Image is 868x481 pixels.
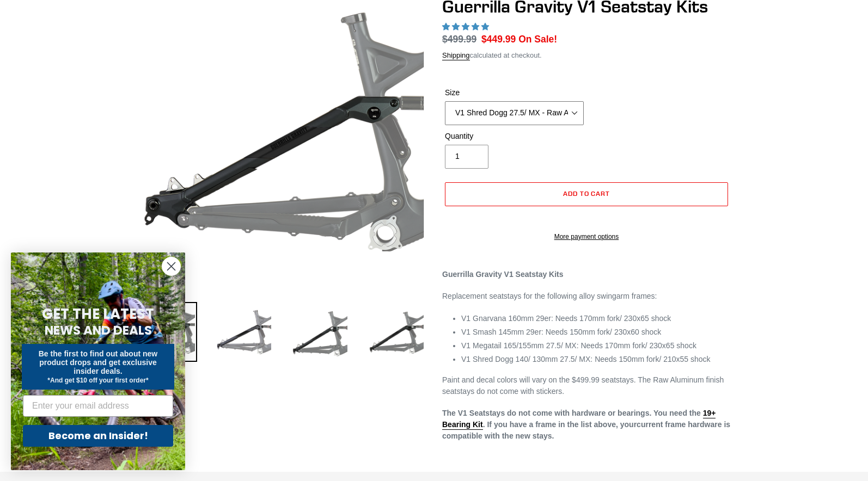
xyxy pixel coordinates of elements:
span: Be the first to find out about new product drops and get exclusive insider deals. [39,349,158,375]
div: calculated at checkout. [442,50,731,61]
label: Size [445,87,584,98]
span: *And get $10 off your first order* [47,377,148,384]
input: Enter your email address [23,395,173,417]
li: V1 Smash 145mm 29er: Needs 150mm fork/ 230x60 shock [461,326,731,338]
span: NEWS AND DEALS [45,322,152,339]
button: Add to cart [445,182,728,206]
strong: Guerrilla Gravity V1 Seatstay Kits [442,270,564,279]
li: V1 Megatail 165/155mm 27.5/ MX: Needs 170mm fork/ 230x65 shock [461,340,731,351]
span: . If you have a frame in the list above, your [483,420,637,429]
img: Load image into Gallery viewer, Guerrilla Gravity V1 Seatstay Kits [213,302,273,362]
strong: The V1 Seatstays do not come with hardware or bearings. You need the current frame hardware is co... [442,409,730,440]
p: Replacement seatstays for the following alloy swingarm frames: [442,291,731,302]
img: Load image into Gallery viewer, Guerrilla Gravity V1 Seatstay Kits [366,302,426,362]
span: GET THE LATEST [42,304,154,324]
a: Shipping [442,51,470,60]
a: 19+ Bearing Kit [442,409,716,430]
a: More payment options [445,232,728,242]
li: V1 Gnarvana 160mm 29er: Needs 170mm fork/ 230x65 shock [461,313,731,324]
span: 5.00 stars [442,22,491,31]
s: $499.99 [442,34,476,45]
label: Quantity [445,131,584,142]
button: Become an Insider! [23,425,173,447]
span: Paint and decal colors will vary on the $499.99 seatstays. The Raw Aluminum finish seatstays do n... [442,375,724,396]
span: Add to cart [563,189,610,198]
img: Load image into Gallery viewer, Guerrilla Gravity V1 Seatstay Kits [290,302,350,362]
span: $449.99 [481,34,516,45]
button: Close dialog [162,257,181,276]
li: V1 Shred Dogg 140/ 130mm 27.5/ MX: Needs 150mm fork/ 210x55 shock [461,354,731,365]
span: On Sale! [518,32,557,46]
